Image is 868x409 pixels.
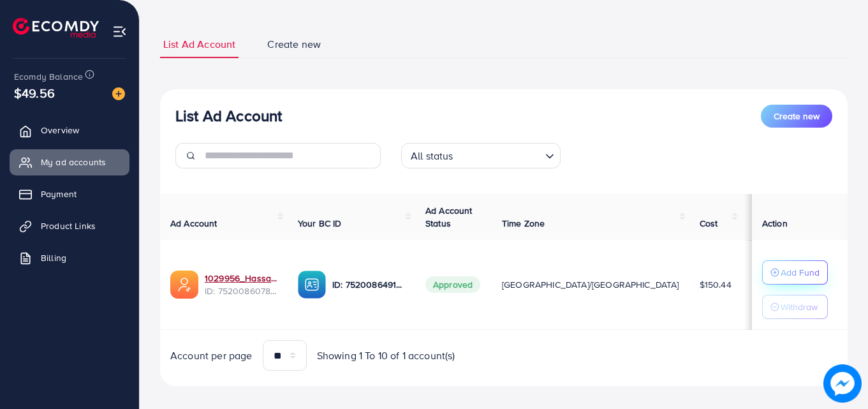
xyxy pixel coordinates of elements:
[112,24,127,39] img: menu
[317,348,455,363] span: Showing 1 To 10 of 1 account(s)
[700,278,732,291] span: $150.44
[761,105,832,128] button: Create new
[175,107,282,125] h3: List Ad Account
[298,271,326,299] img: ic-ba-acc.ded83a64.svg
[170,348,253,363] span: Account per page
[267,37,321,52] span: Create new
[425,276,480,293] span: Approved
[41,251,66,264] span: Billing
[10,181,129,207] a: Payment
[827,368,858,399] img: image
[170,271,198,299] img: ic-ads-acc.e4c84228.svg
[41,124,79,137] span: Overview
[170,217,217,230] span: Ad Account
[205,272,277,285] a: 1029956_Hassam_1750906624197
[332,277,405,292] p: ID: 7520086491469692945
[502,278,679,291] span: [GEOGRAPHIC_DATA]/[GEOGRAPHIC_DATA]
[205,285,277,297] span: ID: 7520086078024515591
[13,18,99,38] img: logo
[41,219,96,232] span: Product Links
[205,272,277,298] div: <span class='underline'>1029956_Hassam_1750906624197</span></br>7520086078024515591
[700,217,718,230] span: Cost
[457,144,540,165] input: Search for option
[774,110,820,123] span: Create new
[762,295,828,319] button: Withdraw
[10,213,129,239] a: Product Links
[781,299,818,315] p: Withdraw
[112,87,125,100] img: image
[41,188,77,200] span: Payment
[781,265,820,280] p: Add Fund
[425,204,473,230] span: Ad Account Status
[298,217,342,230] span: Your BC ID
[762,217,788,230] span: Action
[163,37,235,52] span: List Ad Account
[10,245,129,271] a: Billing
[762,260,828,285] button: Add Fund
[401,143,561,168] div: Search for option
[14,84,55,102] span: $49.56
[41,156,106,168] span: My ad accounts
[10,149,129,175] a: My ad accounts
[408,147,456,165] span: All status
[10,117,129,143] a: Overview
[14,70,83,83] span: Ecomdy Balance
[502,217,545,230] span: Time Zone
